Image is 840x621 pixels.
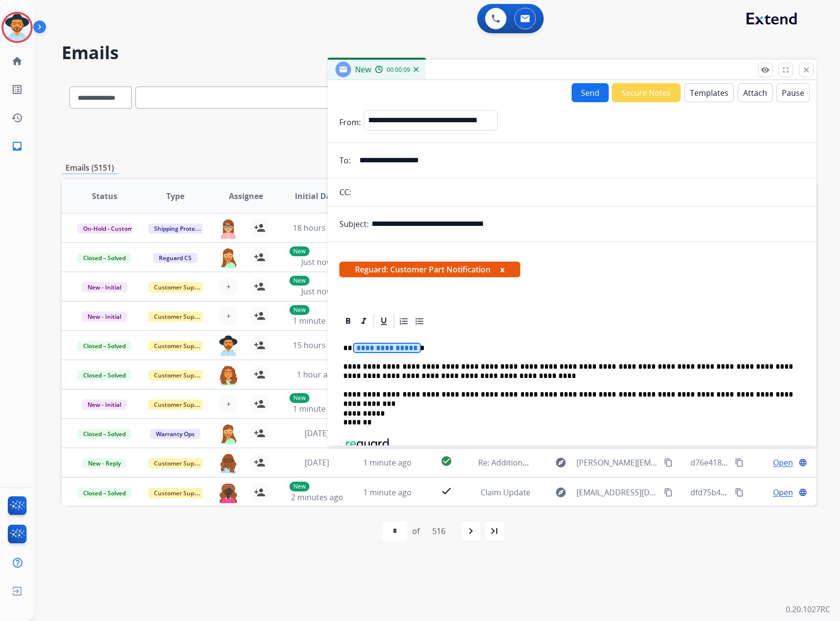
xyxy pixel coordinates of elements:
button: + [219,306,238,326]
span: Just now [301,286,332,297]
p: New [289,246,309,256]
mat-icon: language [798,458,807,467]
span: Just now [301,257,332,267]
span: Customer Support [148,399,212,410]
div: 516 [424,521,453,541]
p: Subject: [339,218,369,230]
img: agent-avatar [219,218,238,239]
span: 1 hour ago [297,369,337,380]
span: Customer Support [148,370,212,380]
div: Bullet List [412,314,427,329]
mat-icon: person_add [254,310,265,322]
mat-icon: explore [555,487,567,498]
button: x [500,264,505,275]
span: Shipping Protection [148,223,215,234]
mat-icon: person_add [254,427,265,439]
mat-icon: check [441,485,452,497]
img: agent-avatar [219,423,238,444]
span: Re: Additional Information Requested [478,457,617,468]
span: Initial Date [295,190,339,202]
mat-icon: check_circle [441,455,452,467]
mat-icon: last_page [488,525,500,537]
mat-icon: explore [555,457,567,468]
span: 18 hours ago [293,222,341,233]
div: Italic [356,314,371,329]
span: Status [92,190,117,202]
mat-icon: content_copy [664,458,673,467]
span: Closed – Solved [77,429,132,439]
p: New [289,482,309,491]
mat-icon: close [802,66,811,74]
span: + [226,310,231,322]
button: + [219,394,238,414]
img: agent-avatar [219,483,238,503]
img: agent-avatar [219,247,238,268]
span: New - Reply [82,458,127,468]
span: Customer Support [148,458,212,468]
span: Closed – Solved [77,370,132,380]
span: Claim Update [481,487,531,498]
mat-icon: person_add [254,457,265,468]
span: 1 minute ago [363,457,412,468]
span: New - Initial [82,399,127,410]
span: [DATE] [305,457,329,468]
div: Bold [341,314,355,329]
img: agent-avatar [219,365,238,385]
mat-icon: person_add [254,339,265,351]
span: 1 minute ago [293,403,341,414]
span: [PERSON_NAME][EMAIL_ADDRESS][PERSON_NAME][DOMAIN_NAME] [576,457,659,468]
span: Customer Support [148,311,212,322]
p: New [289,393,309,403]
span: Open [773,487,793,498]
span: On-Hold - Customer [77,223,145,234]
span: 1 minute ago [293,315,341,326]
span: + [226,398,231,410]
mat-icon: content_copy [735,458,744,467]
span: 00:00:09 [387,66,410,74]
span: New - Initial [82,282,127,292]
mat-icon: person_add [254,222,265,234]
mat-icon: home [11,55,23,67]
div: of [412,525,420,537]
p: From: [339,116,361,128]
mat-icon: language [798,488,807,497]
mat-icon: history [11,112,23,124]
div: Underline [376,314,391,329]
img: avatar [3,14,31,41]
span: [DATE] [305,428,329,439]
mat-icon: navigate_next [465,525,477,537]
span: Customer Support [148,488,212,498]
span: + [226,281,231,292]
span: Reguard CS [153,253,198,263]
mat-icon: person_add [254,369,265,380]
span: New [355,64,371,75]
span: Type [166,190,184,202]
button: + [219,277,238,296]
button: Templates [685,83,734,102]
p: New [289,305,309,315]
span: 1 minute ago [363,487,412,498]
p: CC: [339,186,351,198]
span: Assignee [229,190,263,202]
span: [EMAIL_ADDRESS][DOMAIN_NAME] [576,487,659,498]
mat-icon: inbox [11,140,23,152]
button: Pause [776,83,810,102]
mat-icon: list_alt [11,84,23,95]
p: Emails (5151) [62,162,118,174]
button: Send [572,83,609,102]
div: Ordered List [397,314,411,329]
mat-icon: fullscreen [781,66,790,74]
span: 2 minutes ago [291,492,343,503]
mat-icon: person_add [254,487,265,498]
p: To: [339,155,351,166]
span: 15 hours ago [293,340,341,351]
mat-icon: person_add [254,398,265,410]
mat-icon: person_add [254,251,265,263]
span: Reguard: Customer Part Notification [339,262,520,277]
span: Warranty Ops [150,429,200,439]
mat-icon: content_copy [735,488,744,497]
span: New - Initial [82,311,127,322]
span: d76e418e-2090-482a-99f5-0bb18596036f [690,457,839,468]
h2: Emails [62,43,817,63]
img: agent-avatar [219,335,238,356]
